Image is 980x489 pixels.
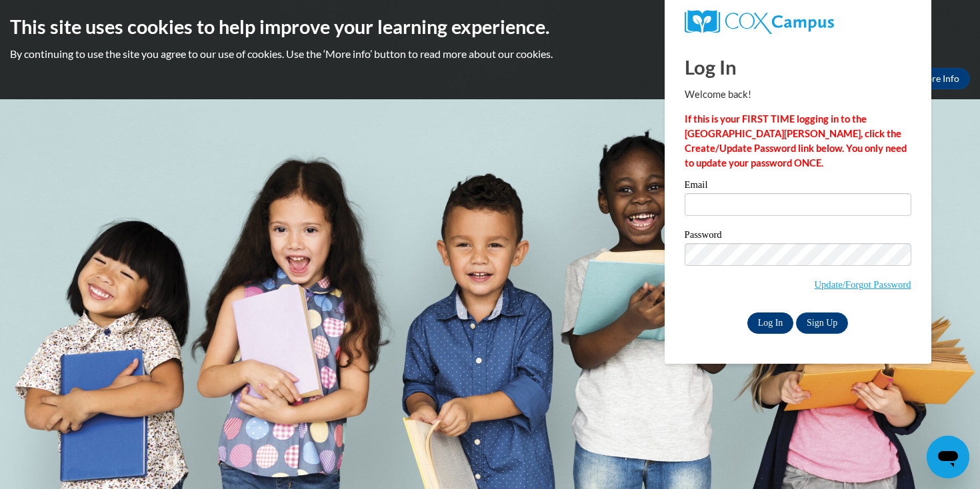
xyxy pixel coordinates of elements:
[10,47,970,61] p: By continuing to use the site you agree to our use of cookies. Use the ‘More info’ button to read...
[927,436,969,478] iframe: Button to launch messaging window
[814,279,911,290] a: Update/Forgot Password
[747,312,794,334] input: Log In
[685,53,911,81] h1: Log In
[907,68,970,89] a: More Info
[685,113,907,169] strong: If this is your FIRST TIME logging in to the [GEOGRAPHIC_DATA][PERSON_NAME], click the Create/Upd...
[10,13,970,40] h2: This site uses cookies to help improve your learning experience.
[685,10,911,34] a: COX Campus
[796,312,848,334] a: Sign Up
[685,10,834,34] img: COX Campus
[685,87,911,102] p: Welcome back!
[685,230,911,243] label: Password
[685,180,911,193] label: Email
